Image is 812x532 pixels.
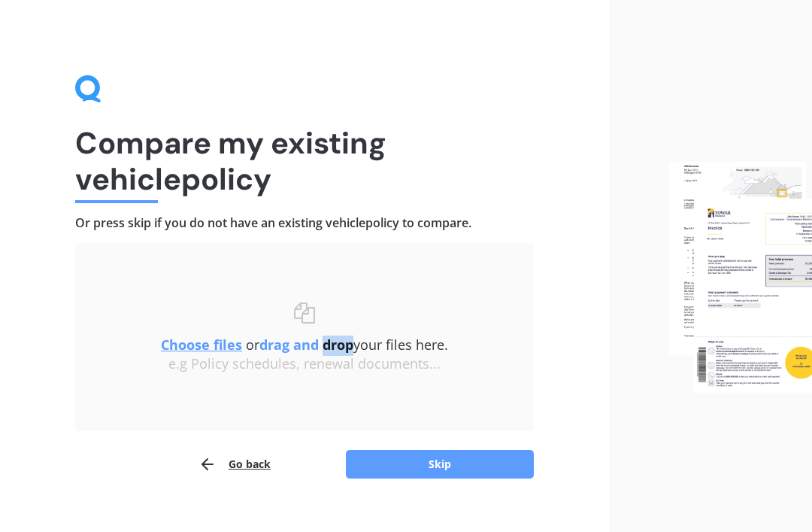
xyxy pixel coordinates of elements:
u: Choose files [161,336,242,354]
h4: Or press skip if you do not have an existing vehicle policy to compare. [75,215,534,231]
div: e.g Policy schedules, renewal documents... [105,356,504,372]
img: files.webp [669,162,812,393]
b: drag and drop [259,336,353,354]
span: or your files here. [161,336,448,354]
button: Go back [198,449,271,479]
h1: Compare my existing vehicle policy [75,125,534,197]
button: Skip [346,450,534,479]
